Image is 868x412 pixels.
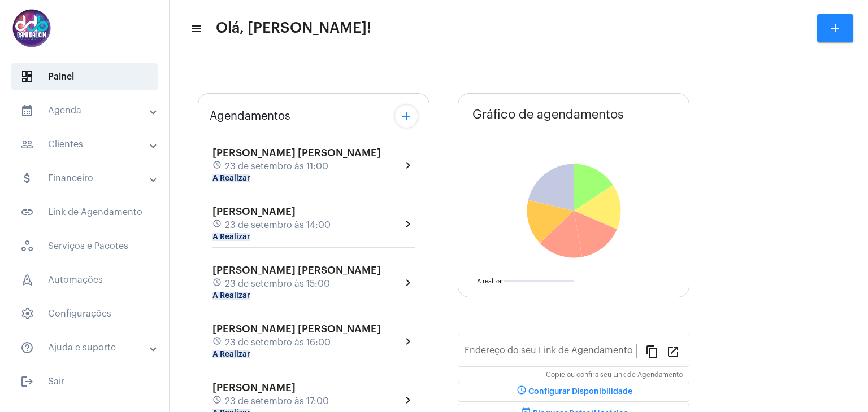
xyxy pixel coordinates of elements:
[666,344,680,358] mat-icon: open_in_new
[210,110,290,122] span: Agendamentos
[20,104,151,117] mat-panel-title: Agenda
[20,172,34,185] mat-icon: sidenav icon
[20,341,151,354] mat-panel-title: Ajuda e suporte
[401,393,415,407] mat-icon: chevron_right
[401,335,415,348] mat-icon: chevron_right
[20,375,34,388] mat-icon: sidenav icon
[11,368,158,395] span: Sair
[9,6,54,51] img: 5016df74-caca-6049-816a-988d68c8aa82.png
[20,138,34,151] mat-icon: sidenav icon
[212,383,296,393] span: [PERSON_NAME]
[458,382,689,402] button: Configurar Disponibilidade
[828,21,842,35] mat-icon: add
[216,19,371,37] span: Olá, [PERSON_NAME]!
[11,199,158,226] span: Link de Agendamento
[212,324,381,334] span: [PERSON_NAME] [PERSON_NAME]
[20,104,34,117] mat-icon: sidenav icon
[11,233,158,260] span: Serviços e Pacotes
[225,220,331,230] span: 23 de setembro às 14:00
[20,205,34,219] mat-icon: sidenav icon
[477,278,504,284] text: A realizar
[212,265,381,275] span: [PERSON_NAME] [PERSON_NAME]
[20,239,34,253] span: sidenav icon
[212,336,223,349] mat-icon: schedule
[212,395,223,407] mat-icon: schedule
[11,266,158,293] span: Automações
[7,131,169,158] mat-expansion-panel-header: sidenav iconClientes
[472,108,624,121] span: Gráfico de agendamentos
[515,385,528,398] mat-icon: schedule
[212,174,250,182] mat-chip: A Realizar
[20,70,34,84] span: sidenav icon
[645,344,659,358] mat-icon: content_copy
[20,172,151,185] mat-panel-title: Financeiro
[546,371,683,379] mat-hint: Copie ou confira seu Link de Agendamento
[20,273,34,287] span: sidenav icon
[7,97,169,124] mat-expansion-panel-header: sidenav iconAgenda
[515,388,632,396] span: Configurar Disponibilidade
[20,307,34,321] span: sidenav icon
[212,278,223,290] mat-icon: schedule
[225,279,330,289] span: 23 de setembro às 15:00
[212,207,296,217] span: [PERSON_NAME]
[401,159,415,172] mat-icon: chevron_right
[400,109,413,123] mat-icon: add
[212,292,250,300] mat-chip: A Realizar
[225,161,328,172] span: 23 de setembro às 11:00
[401,276,415,290] mat-icon: chevron_right
[401,217,415,231] mat-icon: chevron_right
[212,233,250,241] mat-chip: A Realizar
[7,334,169,361] mat-expansion-panel-header: sidenav iconAjuda e suporte
[20,138,151,151] mat-panel-title: Clientes
[11,300,158,327] span: Configurações
[212,148,381,158] span: [PERSON_NAME] [PERSON_NAME]
[190,22,201,36] mat-icon: sidenav icon
[225,396,329,406] span: 23 de setembro às 17:00
[465,348,636,358] input: Link
[212,219,223,231] mat-icon: schedule
[7,165,169,192] mat-expansion-panel-header: sidenav iconFinanceiro
[11,63,158,90] span: Painel
[20,341,34,354] mat-icon: sidenav icon
[212,160,223,173] mat-icon: schedule
[212,350,250,358] mat-chip: A Realizar
[225,338,331,348] span: 23 de setembro às 16:00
